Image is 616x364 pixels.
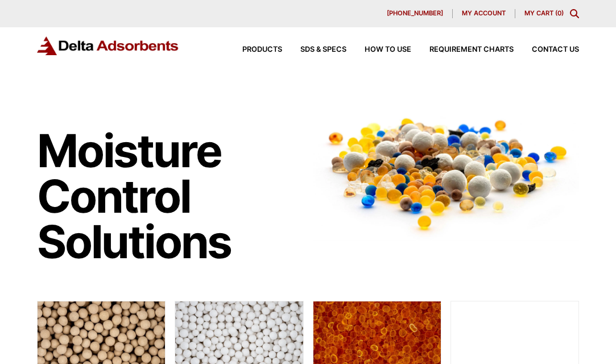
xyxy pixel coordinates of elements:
div: Toggle Modal Content [570,9,579,18]
img: Image [313,106,580,241]
span: Contact Us [532,46,579,53]
a: SDS & SPECS [282,46,346,53]
span: [PHONE_NUMBER] [387,10,443,16]
a: [PHONE_NUMBER] [378,9,453,18]
span: Products [242,46,282,53]
span: How to Use [365,46,411,53]
a: How to Use [346,46,411,53]
span: 0 [557,9,561,17]
h1: Moisture Control Solutions [37,128,301,264]
img: Delta Adsorbents [37,36,179,55]
span: SDS & SPECS [300,46,346,53]
a: Products [224,46,282,53]
a: Requirement Charts [411,46,514,53]
span: My account [462,10,506,16]
a: My account [453,9,515,18]
a: Contact Us [514,46,579,53]
a: My Cart (0) [524,9,564,17]
span: Requirement Charts [429,46,514,53]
